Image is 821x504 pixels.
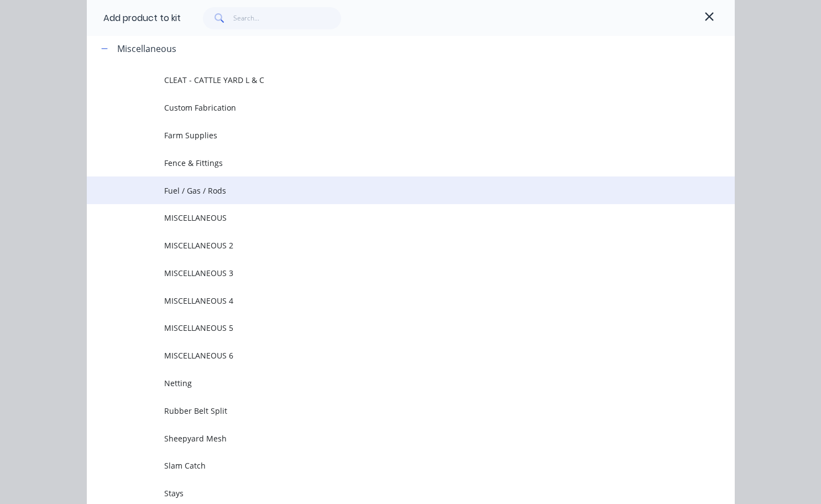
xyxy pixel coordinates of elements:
span: Netting [164,377,620,389]
span: CLEAT - CATTLE YARD L & C [164,74,620,86]
span: Slam Catch [164,460,620,471]
div: Miscellaneous [117,42,176,55]
span: Stays [164,487,620,499]
span: MISCELLANEOUS 6 [164,350,620,361]
span: Sheepyard Mesh [164,433,620,444]
span: MISCELLANEOUS 3 [164,267,620,279]
span: Fuel / Gas / Rods [164,185,620,196]
span: Custom Fabrication [164,102,620,113]
span: MISCELLANEOUS [164,212,620,224]
span: MISCELLANEOUS 4 [164,295,620,306]
input: Search... [233,7,341,29]
span: MISCELLANEOUS 5 [164,322,620,334]
span: MISCELLANEOUS 2 [164,240,620,251]
div: Add product to kit [103,12,181,25]
span: Fence & Fittings [164,157,620,169]
span: Farm Supplies [164,129,620,141]
span: Rubber Belt Split [164,405,620,417]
